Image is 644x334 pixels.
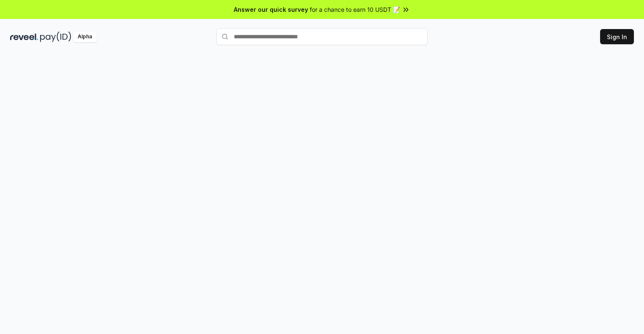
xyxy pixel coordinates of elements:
[40,32,71,42] img: pay_id
[73,32,97,42] div: Alpha
[310,5,400,14] span: for a chance to earn 10 USDT 📝
[234,5,308,14] span: Answer our quick survey
[600,29,634,44] button: Sign In
[10,32,38,42] img: reveel_dark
